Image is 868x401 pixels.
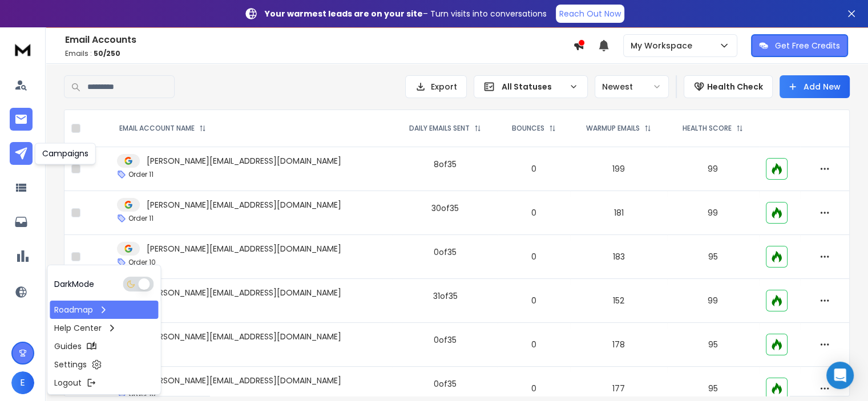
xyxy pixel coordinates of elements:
[11,39,34,60] img: logo
[707,81,763,92] p: Health Check
[94,48,120,58] span: 50 / 250
[409,124,470,133] p: DAILY EMAILS SENT
[667,279,759,323] td: 99
[586,124,640,133] p: WARMUP EMAILS
[50,337,158,355] a: Guides
[147,331,341,342] p: [PERSON_NAME][EMAIL_ADDRESS][DOMAIN_NAME]
[570,323,667,367] td: 178
[147,199,341,210] p: [PERSON_NAME][EMAIL_ADDRESS][DOMAIN_NAME]
[147,375,341,386] p: [PERSON_NAME][EMAIL_ADDRESS][DOMAIN_NAME]
[35,143,96,164] div: Campaigns
[559,8,621,19] p: Reach Out Now
[50,301,158,319] a: Roadmap
[50,319,158,337] a: Help Center
[405,75,467,98] button: Export
[265,8,423,19] strong: Your warmest leads are on your site
[128,170,154,179] p: Order 11
[50,355,158,374] a: Settings
[502,81,564,92] p: All Statuses
[512,124,544,133] p: BOUNCES
[684,75,773,98] button: Health Check
[65,49,573,58] p: Emails :
[128,214,154,223] p: Order 11
[667,147,759,191] td: 99
[751,34,848,57] button: Get Free Credits
[54,278,94,290] p: Dark Mode
[147,243,341,254] p: [PERSON_NAME][EMAIL_ADDRESS][DOMAIN_NAME]
[65,33,573,47] h1: Email Accounts
[504,295,563,306] p: 0
[780,75,850,98] button: Add New
[570,191,667,235] td: 181
[826,362,854,389] div: Open Intercom Messenger
[504,251,563,262] p: 0
[595,75,669,98] button: Newest
[504,339,563,350] p: 0
[147,287,341,298] p: [PERSON_NAME][EMAIL_ADDRESS][DOMAIN_NAME]
[119,124,206,133] div: EMAIL ACCOUNT NAME
[54,322,102,334] p: Help Center
[54,304,93,315] p: Roadmap
[11,371,34,394] button: E
[570,147,667,191] td: 199
[570,279,667,323] td: 152
[631,40,697,51] p: My Workspace
[147,155,341,167] p: [PERSON_NAME][EMAIL_ADDRESS][DOMAIN_NAME]
[683,124,732,133] p: HEALTH SCORE
[434,334,457,346] div: 0 of 35
[775,40,840,51] p: Get Free Credits
[667,323,759,367] td: 95
[434,246,457,258] div: 0 of 35
[128,258,156,267] p: Order 10
[504,163,563,175] p: 0
[667,191,759,235] td: 99
[556,5,624,23] a: Reach Out Now
[54,377,82,388] p: Logout
[504,383,563,394] p: 0
[433,290,457,302] div: 31 of 35
[431,202,459,214] div: 30 of 35
[265,8,547,19] p: – Turn visits into conversations
[54,359,87,370] p: Settings
[667,235,759,279] td: 95
[504,207,563,218] p: 0
[54,341,82,352] p: Guides
[570,235,667,279] td: 183
[434,378,457,390] div: 0 of 35
[434,159,457,170] div: 8 of 35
